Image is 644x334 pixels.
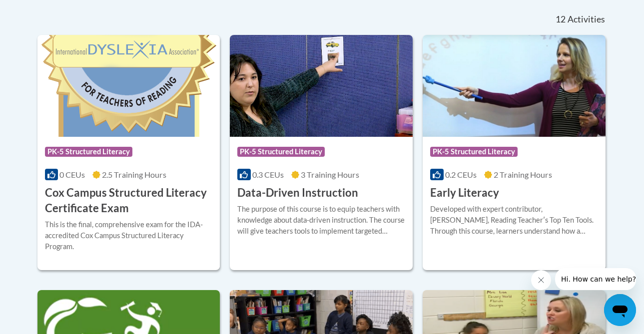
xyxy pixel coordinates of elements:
[252,170,284,179] span: 0.3 CEUs
[37,35,220,137] img: Course Logo
[430,147,518,157] span: PK-5 Structured Literacy
[59,170,85,179] span: 0 CEUs
[45,185,213,216] h3: Cox Campus Structured Literacy Certificate Exam
[301,170,359,179] span: 3 Training Hours
[445,170,477,179] span: 0.2 CEUs
[423,35,606,270] a: Course LogoPK-5 Structured Literacy0.2 CEUs2 Training Hours Early LiteracyDeveloped with expert c...
[556,14,566,25] span: 12
[494,170,552,179] span: 2 Training Hours
[37,35,220,270] a: Course LogoPK-5 Structured Literacy0 CEUs2.5 Training Hours Cox Campus Structured Literacy Certif...
[230,35,413,137] img: Course Logo
[237,147,325,157] span: PK-5 Structured Literacy
[423,35,606,137] img: Course Logo
[430,185,499,201] h3: Early Literacy
[102,170,166,179] span: 2.5 Training Hours
[568,14,605,25] span: Activities
[604,294,636,326] iframe: Button to launch messaging window
[45,219,213,252] div: This is the final, comprehensive exam for the IDA-accredited Cox Campus Structured Literacy Program.
[237,204,405,237] div: The purpose of this course is to equip teachers with knowledge about data-driven instruction. The...
[237,185,358,201] h3: Data-Driven Instruction
[230,35,413,270] a: Course LogoPK-5 Structured Literacy0.3 CEUs3 Training Hours Data-Driven InstructionThe purpose of...
[531,270,551,290] iframe: Close message
[555,268,636,290] iframe: Message from company
[430,204,598,237] div: Developed with expert contributor, [PERSON_NAME], Reading Teacherʹs Top Ten Tools. Through this c...
[45,147,132,157] span: PK-5 Structured Literacy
